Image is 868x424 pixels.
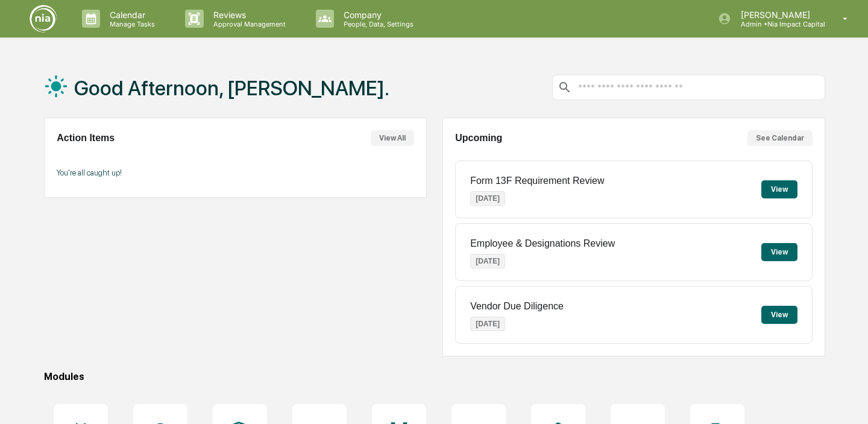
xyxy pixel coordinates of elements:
[747,130,813,146] button: See Calendar
[470,238,615,249] p: Employee & Designations Review
[761,180,797,198] button: View
[470,191,505,206] p: [DATE]
[470,317,505,331] p: [DATE]
[334,10,420,20] p: Company
[334,20,420,28] p: People, Data, Settings
[761,243,797,261] button: View
[57,168,414,177] p: You're all caught up!
[761,306,797,324] button: View
[29,4,58,33] img: logo
[470,254,505,268] p: [DATE]
[455,133,502,144] h2: Upcoming
[100,20,161,28] p: Manage Tasks
[204,10,292,20] p: Reviews
[74,76,389,100] h1: Good Afternoon, [PERSON_NAME].
[44,371,825,382] div: Modules
[470,301,564,312] p: Vendor Due Diligence
[470,176,604,186] p: Form 13F Requirement Review
[57,133,115,144] h2: Action Items
[371,130,414,146] button: View All
[204,20,292,28] p: Approval Management
[100,10,161,20] p: Calendar
[731,10,825,20] p: [PERSON_NAME]
[731,20,825,28] p: Admin • Nia Impact Capital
